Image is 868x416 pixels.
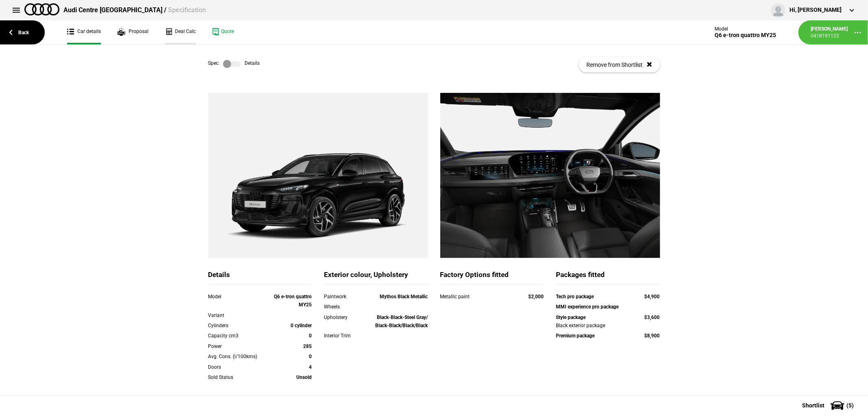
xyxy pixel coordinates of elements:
[380,294,428,299] strong: Mythos Black Metallic
[117,20,149,44] a: Proposal
[529,294,544,299] strong: $2,000
[556,315,586,320] strong: Style package
[324,270,428,284] div: Exterior colour, Upholstery
[208,342,271,350] div: Power
[645,333,660,339] strong: $8,900
[440,270,544,284] div: Factory Options fitted
[24,3,59,15] img: audi.png
[208,321,271,330] div: Cylinders
[789,6,842,14] div: Hi, [PERSON_NAME]
[324,303,366,311] div: Wheels
[811,26,848,33] div: [PERSON_NAME]
[556,333,595,339] strong: Premium package
[802,403,824,408] span: Shortlist
[291,323,312,328] strong: 0 cylinder
[165,20,196,44] a: Deal Calc
[208,363,271,371] div: Doors
[309,333,312,339] strong: 0
[208,311,271,319] div: Variant
[208,373,271,381] div: Sold Status
[440,293,513,301] div: Metallic paint
[715,26,776,32] div: Model
[790,395,868,416] button: Shortlist(5)
[556,321,660,330] div: Black exterior package
[309,354,312,359] strong: 0
[376,315,428,328] strong: Black-Black-Steel Gray/ Black-Black/Black/Black
[168,6,206,14] span: Specification
[208,293,271,301] div: Model
[208,332,271,340] div: Capacity cm3
[556,294,594,299] strong: Tech pro package
[63,6,206,15] div: Audi Centre [GEOGRAPHIC_DATA] /
[811,33,848,40] div: 0418191122
[297,374,312,380] strong: Unsold
[715,32,776,39] div: Q6 e-tron quattro MY25
[208,60,260,68] div: Spec Details
[309,364,312,370] strong: 4
[556,304,619,310] strong: MMI experience pro package
[67,20,101,44] a: Car details
[848,22,868,43] button: ...
[846,403,854,408] span: ( 5 )
[208,352,271,361] div: Avg. Cons. (l/100kms)
[579,57,660,73] button: Remove from Shortlist
[645,315,660,320] strong: $3,600
[324,313,366,321] div: Upholstery
[208,270,312,284] div: Details
[324,332,366,340] div: Interior Trim
[645,294,660,299] strong: $4,900
[274,294,312,308] strong: Q6 e-tron quattro MY25
[212,20,234,44] a: Quote
[324,293,366,301] div: Paintwork
[304,343,312,349] strong: 285
[556,270,660,284] div: Packages fitted
[811,26,848,40] a: [PERSON_NAME]0418191122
